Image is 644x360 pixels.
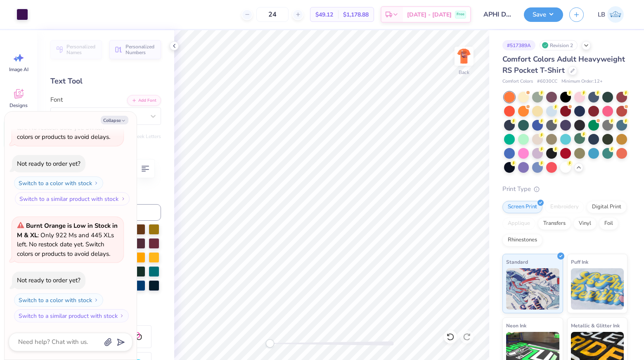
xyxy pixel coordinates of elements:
[506,257,528,266] span: Standard
[17,222,118,258] span: : Only 922 Ms and 445 XLs left. No restock date yet. Switch colors or products to avoid delays.
[502,78,533,85] span: Comfort Colors
[506,268,559,310] img: Standard
[477,6,518,23] input: Untitled Design
[407,10,452,19] span: [DATE] - [DATE]
[502,54,625,75] span: Comfort Colors Adult Heavyweight RS Pocket T-Shirt
[502,40,535,50] div: # 517389A
[9,66,28,73] span: Image AI
[571,268,624,310] img: Puff Ink
[459,69,469,76] div: Back
[50,76,161,87] div: Text Tool
[66,44,97,55] span: Personalized Names
[17,276,80,284] div: Not ready to order yet?
[94,298,99,303] img: Switch to a color with stock
[121,196,126,201] img: Switch to a similar product with stock
[502,217,535,230] div: Applique
[506,321,526,330] span: Neon Ink
[502,201,542,213] div: Screen Print
[14,176,103,190] button: Switch to a color with stock
[573,217,597,230] div: Vinyl
[457,12,464,17] span: Free
[14,293,103,307] button: Switch to a color with stock
[256,7,289,22] input: – –
[266,339,274,348] div: Accessibility label
[456,48,472,64] img: Back
[109,40,161,59] button: Personalized Numbers
[127,95,161,106] button: Add Font
[15,192,130,205] button: Switch to a similar product with stock
[101,116,128,124] button: Collapse
[502,184,627,194] div: Print Type
[315,10,333,19] span: $49.12
[571,257,588,266] span: Puff Ink
[540,40,578,50] div: Revision 2
[502,234,542,246] div: Rhinestones
[17,222,118,239] strong: Burnt Orange is Low in Stock in M & XL
[545,201,584,213] div: Embroidery
[537,78,557,85] span: # 6030CC
[14,309,129,322] button: Switch to a similar product with stock
[594,6,627,23] a: LB
[125,44,156,55] span: Personalized Numbers
[607,6,624,23] img: Laken Brown
[50,40,102,59] button: Personalized Names
[571,321,620,330] span: Metallic & Glitter Ink
[599,217,618,230] div: Foil
[119,313,124,318] img: Switch to a similar product with stock
[50,95,63,105] label: Font
[343,10,369,19] span: $1,178.88
[587,201,627,213] div: Digital Print
[94,181,99,186] img: Switch to a color with stock
[17,160,80,168] div: Not ready to order yet?
[9,102,28,109] span: Designs
[598,10,605,19] span: LB
[524,7,563,22] button: Save
[538,217,571,230] div: Transfers
[561,78,603,85] span: Minimum Order: 12 +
